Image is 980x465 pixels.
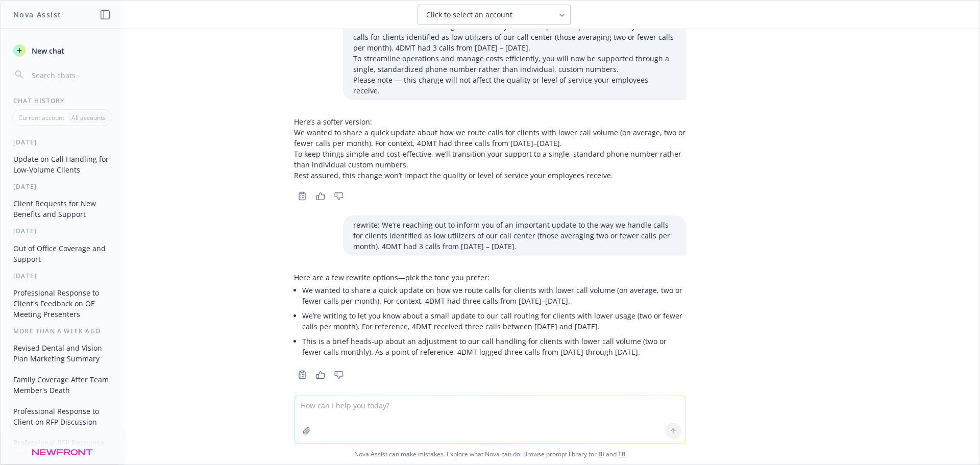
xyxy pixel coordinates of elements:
[298,370,307,379] svg: Copy to clipboard
[9,195,115,223] button: Client Requests for New Benefits and Support
[331,189,347,203] button: Thumbs down
[9,240,115,267] button: Out of Office Coverage and Support
[294,272,686,283] p: Here are a few rewrite options—pick the tone you prefer:
[426,10,512,20] span: Click to select an account
[18,113,64,122] p: Current account
[353,219,676,252] p: rewrite: We’re reaching out to inform you of an important update to the way we handle calls for c...
[9,41,115,60] button: New chat
[294,170,686,181] p: Rest assured, this change won’t impact the quality or level of service your employees receive.
[353,53,676,75] p: To streamline operations and manage costs efficiently, you will now be supported through a single...
[9,371,115,399] button: Family Coverage After Team Member's Death
[418,5,571,25] button: Click to select an account
[9,403,115,430] button: Professional Response to Client on RFP Discussion
[302,285,686,306] p: We wanted to share a quick update on how we route calls for clients with lower call volume (on av...
[302,310,686,332] p: We’re writing to let you know about a small update to our call routing for clients with lower usa...
[5,444,975,464] span: Nova Assist can make mistakes. Explore what Nova can do: Browse prompt library for and
[353,75,676,96] p: Please note — this change will not affect the quality or level of service your employees receive.
[294,149,686,170] p: To keep things simple and cost‑effective, we’ll transition your support to a single, standard pho...
[1,227,123,235] div: [DATE]
[9,284,115,323] button: Professional Response to Client's Feedback on OE Meeting Presenters
[1,272,123,280] div: [DATE]
[9,339,115,367] button: Revised Dental and Vision Plan Marketing Summary
[1,182,123,191] div: [DATE]
[353,21,676,53] p: rewrite softer: We’re reaching out to inform you of an important update to the way we handle call...
[331,368,347,382] button: Thumbs down
[1,96,123,105] div: Chat History
[13,9,61,20] h1: Nova Assist
[30,68,111,82] input: Search chats
[618,450,626,458] a: TR
[1,138,123,146] div: [DATE]
[9,434,115,462] button: Professional RFP Response and Meeting Request
[302,336,686,357] p: This is a brief heads‑up about an adjustment to our call handling for clients with lower call vol...
[9,151,115,178] button: Update on Call Handling for Low-Volume Clients
[294,116,686,127] p: Here’s a softer version:
[598,450,604,458] a: BI
[1,327,123,335] div: More than a week ago
[71,113,106,122] p: All accounts
[294,127,686,149] p: We wanted to share a quick update about how we route calls for clients with lower call volume (on...
[298,191,307,201] svg: Copy to clipboard
[30,45,64,56] span: New chat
